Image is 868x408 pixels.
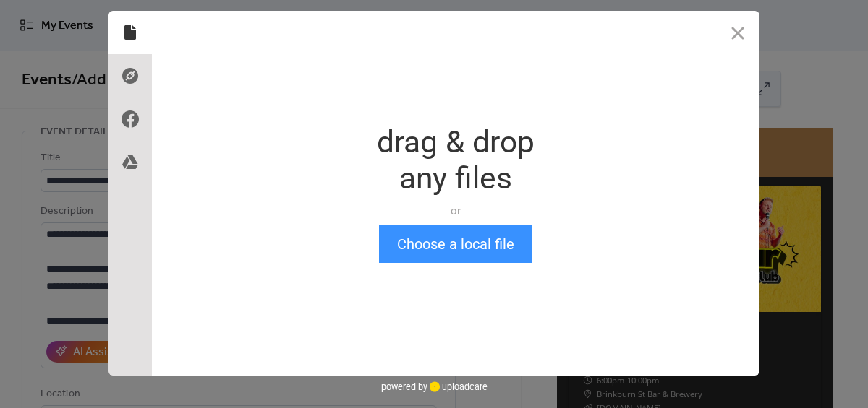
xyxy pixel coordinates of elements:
div: Local Files [109,11,152,54]
div: Google Drive [109,141,152,184]
button: Close [716,11,759,54]
div: Facebook [109,97,152,141]
div: drag & drop any files [377,124,535,196]
div: powered by [381,376,488,397]
div: or [377,204,535,218]
div: Direct Link [109,54,152,97]
button: Choose a local file [379,225,532,263]
a: uploadcare [427,381,488,392]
